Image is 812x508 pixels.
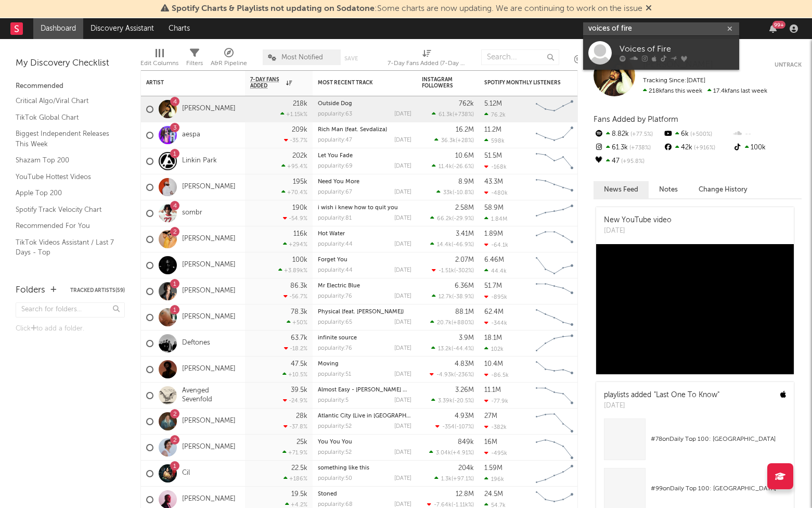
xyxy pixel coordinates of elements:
[455,205,474,211] div: 2.58M
[484,231,503,237] div: 1.89M
[318,320,352,325] div: popularity: 65
[436,372,454,378] span: -4.93k
[394,372,411,377] div: [DATE]
[455,309,474,315] div: 88.1M
[484,242,508,248] div: -64.1k
[182,183,236,192] a: [PERSON_NAME]
[441,138,456,144] span: 36.3k
[318,111,352,117] div: popularity: 63
[182,495,236,504] a: [PERSON_NAME]
[292,257,307,263] div: 100k
[182,235,236,244] a: [PERSON_NAME]
[455,361,474,367] div: 4.83M
[281,189,307,196] div: +70.4 %
[182,313,236,322] a: [PERSON_NAME]
[291,465,307,472] div: 22.5k
[293,231,307,237] div: 116k
[283,293,307,300] div: -56.7 %
[775,60,802,70] button: Untrack
[439,294,452,300] span: 12.7k
[16,112,114,123] a: TikTok Global Chart
[318,502,353,507] div: popularity: 68
[318,257,347,263] a: Forget You
[651,482,786,495] div: # 99 on Daily Top 100: [GEOGRAPHIC_DATA]
[436,189,474,196] div: ( )
[318,465,411,471] div: something like this
[318,205,398,211] a: i wish i knew how to quit you
[484,283,502,289] div: 51.7M
[430,215,474,222] div: ( )
[318,346,352,351] div: popularity: 76
[318,387,411,393] div: Almost Easy - Chris Lord-Alge Mix
[16,220,114,232] a: Recommended For You
[318,179,359,185] a: Need You More
[16,323,125,335] div: Click to add a folder.
[484,268,507,274] div: 44.4k
[484,491,503,498] div: 24.5M
[283,423,307,430] div: -37.8 %
[394,137,411,143] div: [DATE]
[583,22,739,35] input: Search for artists
[484,309,504,315] div: 62.4M
[484,153,502,159] div: 51.5M
[291,361,307,367] div: 47.5k
[484,215,507,222] div: 1.84M
[394,268,411,273] div: [DATE]
[291,335,307,341] div: 63.7k
[296,413,307,420] div: 28k
[457,138,472,144] span: +28 %
[604,226,672,236] div: [DATE]
[689,132,712,137] span: +500 %
[318,127,411,133] div: Rich Man (feat. Sevdaliza)
[182,131,200,139] a: aespa
[594,128,663,141] div: 8.82k
[458,465,474,472] div: 204k
[140,57,178,70] div: Edit Columns
[16,171,114,183] a: YouTube Hottest Videos
[688,181,758,198] button: Change History
[283,215,307,222] div: -54.9 %
[458,179,474,185] div: 8.9M
[484,137,505,144] div: 598k
[454,294,472,300] span: -38.9 %
[456,491,474,498] div: 12.8M
[318,413,411,419] div: Atlantic City (Live in Jersey) [feat. Bruce Springsteen and Kings of Leon]
[651,433,786,446] div: # 78 on Daily Top 100: [GEOGRAPHIC_DATA]
[283,397,307,404] div: -24.9 %
[484,111,506,118] div: 76.2k
[394,502,411,507] div: [DATE]
[16,95,114,107] a: Critical Algo/Viral Chart
[455,257,474,263] div: 2.07M
[531,226,578,252] svg: Chart title
[292,205,307,211] div: 190k
[318,80,396,86] div: Most Recent Track
[182,105,236,113] a: [PERSON_NAME]
[531,174,578,200] svg: Chart title
[484,372,509,378] div: -86.5k
[146,80,224,86] div: Artist
[318,335,411,341] div: infinite source
[594,155,663,168] div: 47
[453,476,472,482] span: +97.1 %
[318,372,351,377] div: popularity: 51
[458,439,474,446] div: 849k
[318,413,556,419] a: Atlantic City (Live in [GEOGRAPHIC_DATA]) [feat. [PERSON_NAME] and [PERSON_NAME]]
[455,387,474,393] div: 3.26M
[484,476,504,482] div: 196k
[692,145,715,151] span: +916 %
[318,283,411,289] div: Mr Electric Blue
[318,268,353,273] div: popularity: 44
[318,231,411,237] div: Hot Water
[594,181,649,198] button: News Feed
[484,257,504,263] div: 6.46M
[654,391,719,399] a: "Last One To Know"
[16,263,114,285] a: TikTok Sounds Assistant / [DATE] Fastest Risers
[484,179,503,185] div: 43.3M
[283,241,307,248] div: +294 %
[161,18,197,39] a: Charts
[182,469,190,478] a: Cil
[283,475,307,482] div: +186 %
[318,127,387,133] a: Rich Man (feat. Sevdaliza)
[186,57,203,70] div: Filters
[318,491,337,497] a: Stoned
